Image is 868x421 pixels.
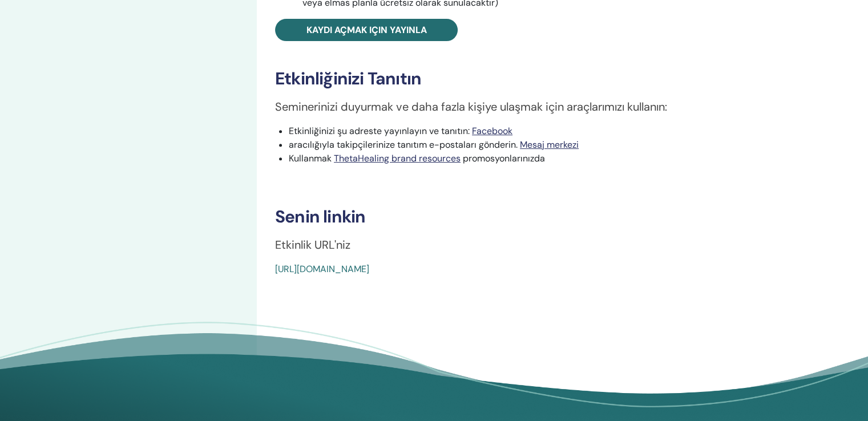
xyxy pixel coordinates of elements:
[289,152,817,165] li: Kullanmak promosyonlarınızda
[289,138,817,152] li: aracılığıyla takipçilerinize tanıtım e-postaları gönderin.
[334,152,461,164] a: ThetaHealing brand resources
[275,19,458,41] a: Kaydı açmak için yayınla
[275,98,817,115] p: Seminerinizi duyurmak ve daha fazla kişiye ulaşmak için araçlarımızı kullanın:
[306,24,427,36] span: Kaydı açmak için yayınla
[289,124,817,138] li: Etkinliğinizi şu adreste yayınlayın ve tanıtın:
[472,125,512,137] a: Facebook
[275,236,817,253] p: Etkinlik URL'niz
[275,207,817,227] h3: Senin linkin
[275,263,369,275] a: [URL][DOMAIN_NAME]
[275,68,817,89] h3: Etkinliğinizi Tanıtın
[520,139,579,151] a: Mesaj merkezi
